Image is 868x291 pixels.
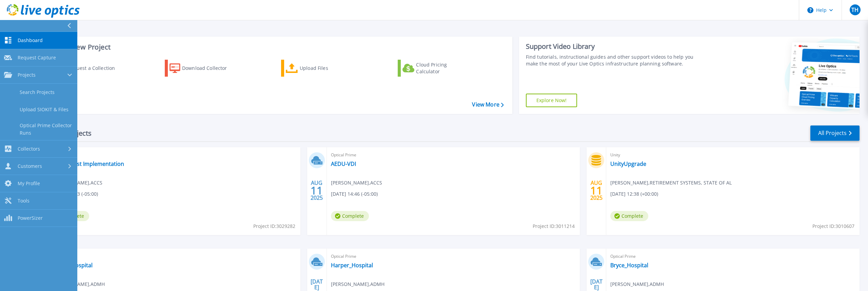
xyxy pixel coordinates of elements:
a: ACCSO-Post Implementation [51,160,124,167]
a: Request a Collection [48,60,124,77]
span: Unity [610,151,855,159]
span: [DATE] 14:46 (-05:00) [331,190,378,198]
span: Project ID: 3011214 [533,222,575,230]
span: Optical Prime [331,151,576,159]
a: View More [472,101,504,108]
span: Projects [18,72,36,78]
span: PowerSizer [18,215,43,221]
a: Upload Files [281,60,357,77]
span: Tools [18,198,29,204]
span: 11 [311,188,323,193]
span: Project ID: 3029282 [253,222,295,230]
a: Download Collector [165,60,240,77]
div: Find tutorials, instructional guides and other support videos to help you make the most of your L... [526,54,702,67]
span: [PERSON_NAME] , ACCS [331,179,382,187]
div: Support Video Library [526,42,702,51]
span: Collectors [18,146,40,152]
div: Cloud Pricing Calculator [416,61,470,75]
span: Optical Prime [331,253,576,260]
span: [PERSON_NAME] , ADMH [51,280,105,288]
span: [PERSON_NAME] , ADMH [331,280,384,288]
a: Cloud Pricing Calculator [398,60,473,77]
span: Optical Prime [51,253,296,260]
a: Harper_Hospital [331,262,373,269]
span: Project ID: 3010607 [812,222,854,230]
a: UnityUpgrade [610,160,646,167]
span: 11 [590,188,603,193]
a: Explore Now! [526,94,577,107]
span: [DATE] 12:38 (+00:00) [610,190,658,198]
span: Complete [610,211,648,221]
h3: Start a New Project [48,43,504,51]
div: Upload Files [300,61,354,75]
span: Optical Prime [610,253,855,260]
a: Bryce_Hospital [610,262,648,269]
a: All Projects [810,125,860,141]
span: Customers [18,163,42,169]
div: Download Collector [182,61,236,75]
span: Dashboard [18,37,43,43]
span: Optical Prime [51,151,296,159]
span: Request Capture [18,55,56,61]
a: AEDU-VDI [331,160,356,167]
span: [PERSON_NAME] , RETIREMENT SYSTEMS, STATE OF AL [610,179,732,187]
div: AUG 2025 [590,178,603,203]
span: TH [851,7,859,13]
span: Complete [331,211,369,221]
span: My Profile [18,180,40,187]
div: Request a Collection [67,61,122,75]
div: AUG 2025 [310,178,323,203]
span: [PERSON_NAME] , ADMH [610,280,664,288]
